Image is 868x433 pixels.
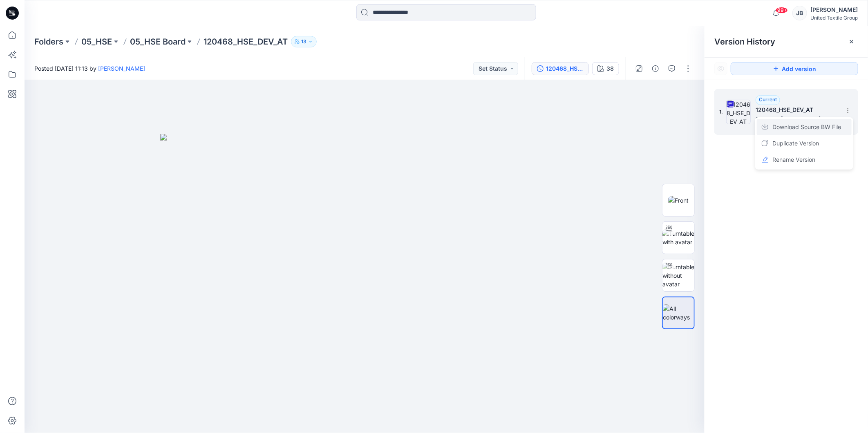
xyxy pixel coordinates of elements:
img: All colorways [663,304,694,321]
span: Current [759,96,777,103]
div: United Textile Group [810,15,858,21]
div: [PERSON_NAME] [810,5,858,15]
span: Duplicate Version [772,138,819,148]
img: 120468_HSE_DEV_AT [726,100,751,124]
img: Front [668,196,689,205]
span: Download Source BW File [772,122,841,132]
button: Details [649,62,662,75]
p: 13 [301,37,306,46]
a: Folders [34,36,63,47]
a: 05_HSE Board [130,36,186,47]
a: [PERSON_NAME] [98,65,145,72]
button: Close [848,38,855,45]
div: 38 [606,64,614,73]
div: 120468_HSE_DEV_AT [546,64,584,73]
span: Version History [714,37,775,47]
span: 1. [719,108,723,116]
button: 13 [291,36,317,47]
button: Add version [731,62,858,75]
button: Show Hidden Versions [714,62,727,75]
button: 120468_HSE_DEV_AT [532,62,589,75]
img: Turntable without avatar [662,263,694,288]
p: 120468_HSE_DEV_AT [204,36,288,47]
img: Turntable with avatar [662,229,694,246]
span: Posted [DATE] 11:13 by [34,64,145,73]
h5: 120468_HSE_DEV_AT [756,105,837,115]
span: Posted by: Anastasija Trusakova [756,115,837,123]
button: 38 [592,62,619,75]
a: 05_HSE [81,36,112,47]
span: Rename Version [772,155,815,165]
img: eyJhbGciOiJIUzI1NiIsImtpZCI6IjAiLCJzbHQiOiJzZXMiLCJ0eXAiOiJKV1QifQ.eyJkYXRhIjp7InR5cGUiOiJzdG9yYW... [160,134,569,433]
span: 99+ [776,7,788,13]
div: JB [792,6,807,20]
